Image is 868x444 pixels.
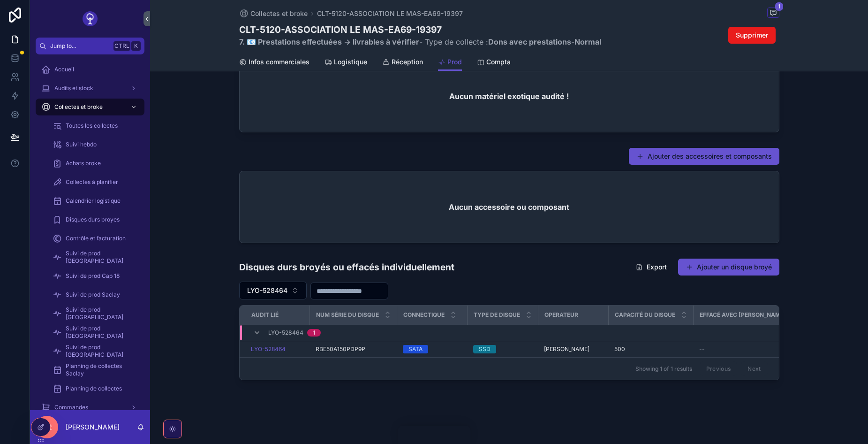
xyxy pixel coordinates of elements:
[30,54,150,410] div: scrollable content
[408,345,423,353] div: SATA
[629,148,779,165] button: Ajouter des accessoires et composants
[239,37,419,46] strong: 7. 📧 Prestations effectuées -> livrables à vérifier
[473,345,533,353] a: SSD
[47,155,144,172] a: Achats broke
[47,380,144,397] a: Planning de collectes
[325,54,367,72] a: Logistique
[54,103,103,111] span: Collectes et broke
[36,80,144,97] a: Audits et stock
[36,399,144,416] a: Commandes
[249,57,309,67] span: Infos commerciales
[47,230,144,247] a: Contrôle et facturation
[66,272,120,280] span: Suivi de prod Cap 18
[449,91,569,102] h2: Aucun matériel exotique audité !
[66,385,122,392] span: Planning de collectes
[66,344,135,359] span: Suivi de prod [GEOGRAPHIC_DATA]
[403,345,462,353] a: SATA
[486,57,511,67] span: Compta
[251,345,304,353] a: LYO-528464
[239,282,307,299] button: Select Button
[382,54,423,72] a: Réception
[66,197,121,205] span: Calendrier logistique
[316,345,365,353] span: RBE50A150PDP9P
[614,345,625,353] span: 500
[239,9,308,18] a: Collectes et broke
[488,37,571,46] strong: Dons avec prestations
[251,345,286,353] a: LYO-528464
[699,345,803,353] a: --
[66,422,120,432] p: [PERSON_NAME]
[47,192,144,209] a: Calendrier logistique
[83,11,98,26] img: App logo
[479,345,491,353] div: SSD
[50,42,110,50] span: Jump to...
[66,160,101,167] span: Achats broke
[239,260,454,274] h1: Disques durs broyés ou effacés individuellement
[66,235,126,242] span: Contrôle et facturation
[66,291,120,299] span: Suivi de prod Saclay
[47,361,144,378] a: Planning de collectes Saclay
[615,311,675,319] span: Capacité du disque
[47,211,144,228] a: Disques durs broyes
[36,61,144,78] a: Accueil
[132,42,140,50] span: K
[317,9,463,18] a: CLT-5120-ASSOCIATION LE MAS-EA69-19397
[66,306,135,321] span: Suivi de prod [GEOGRAPHIC_DATA]
[736,31,768,40] span: Supprimer
[36,99,144,115] a: Collectes et broke
[66,325,135,340] span: Suivi de prod [GEOGRAPHIC_DATA]
[268,329,303,337] span: LYO-528464
[699,345,705,353] span: --
[316,311,379,319] span: Num série du disque
[47,343,144,360] a: Suivi de prod [GEOGRAPHIC_DATA]
[247,286,287,295] span: LYO-528464
[47,286,144,303] a: Suivi de prod Saclay
[47,324,144,341] a: Suivi de prod [GEOGRAPHIC_DATA]
[239,36,601,47] span: - Type de collecte : -
[574,37,601,46] strong: Normal
[775,2,784,11] span: 1
[628,259,674,276] button: Export
[66,141,97,148] span: Suivi hebdo
[614,345,688,353] a: 500
[334,57,367,67] span: Logistique
[54,66,74,73] span: Accueil
[36,38,144,54] button: Jump to...CtrlK
[54,404,88,411] span: Commandes
[47,249,144,266] a: Suivi de prod [GEOGRAPHIC_DATA]
[313,329,315,337] div: 1
[635,365,692,373] span: Showing 1 of 1 results
[47,174,144,191] a: Collectes à planifier
[47,136,144,153] a: Suivi hebdo
[449,201,569,213] h2: Aucun accessoire ou composant
[728,27,776,44] button: Supprimer
[250,9,308,18] span: Collectes et broke
[66,216,120,223] span: Disques durs broyes
[447,57,462,67] span: Prod
[239,23,601,36] h1: CLT-5120-ASSOCIATION LE MAS-EA69-19397
[66,122,118,130] span: Toutes les collectes
[700,311,791,319] span: Effacé avec [PERSON_NAME] ?
[767,8,779,19] button: 1
[392,57,423,67] span: Réception
[66,250,135,265] span: Suivi de prod [GEOGRAPHIC_DATA]
[403,311,445,319] span: Connectique
[239,54,309,72] a: Infos commerciales
[544,345,589,353] span: [PERSON_NAME]
[54,84,93,92] span: Audits et stock
[47,305,144,322] a: Suivi de prod [GEOGRAPHIC_DATA]
[474,311,520,319] span: Type de disque
[66,178,118,186] span: Collectes à planifier
[251,311,279,319] span: Audit lié
[477,54,511,72] a: Compta
[544,345,603,353] a: [PERSON_NAME]
[113,41,130,51] span: Ctrl
[47,117,144,134] a: Toutes les collectes
[66,362,135,377] span: Planning de collectes Saclay
[438,54,462,71] a: Prod
[678,259,779,276] button: Ajouter un disque broyé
